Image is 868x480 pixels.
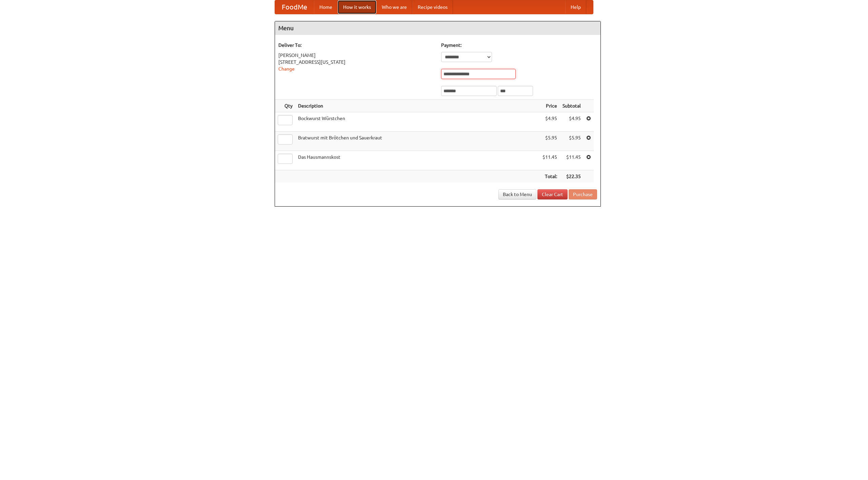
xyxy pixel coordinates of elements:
[338,0,376,14] a: How it works
[314,0,338,14] a: Home
[498,189,536,199] a: Back to Menu
[540,112,560,132] td: $4.95
[275,21,600,35] h4: Menu
[540,132,560,151] td: $5.95
[295,132,540,151] td: Bratwurst mit Brötchen und Sauerkraut
[412,0,453,14] a: Recipe videos
[560,132,584,151] td: $5.95
[278,59,434,65] div: [STREET_ADDRESS][US_STATE]
[295,112,540,132] td: Bockwurst Würstchen
[569,189,597,199] button: Purchase
[565,0,586,14] a: Help
[376,0,412,14] a: Who we are
[278,52,434,59] div: [PERSON_NAME]
[540,170,560,183] th: Total:
[275,0,314,14] a: FoodMe
[275,100,295,112] th: Qty
[560,100,584,112] th: Subtotal
[295,151,540,170] td: Das Hausmannskost
[441,42,597,49] h5: Payment:
[540,151,560,170] td: $11.45
[278,42,434,49] h5: Deliver To:
[560,170,584,183] th: $22.35
[540,100,560,112] th: Price
[560,151,584,170] td: $11.45
[295,100,540,112] th: Description
[537,189,568,199] a: Clear Cart
[560,112,584,132] td: $4.95
[278,66,295,72] a: Change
